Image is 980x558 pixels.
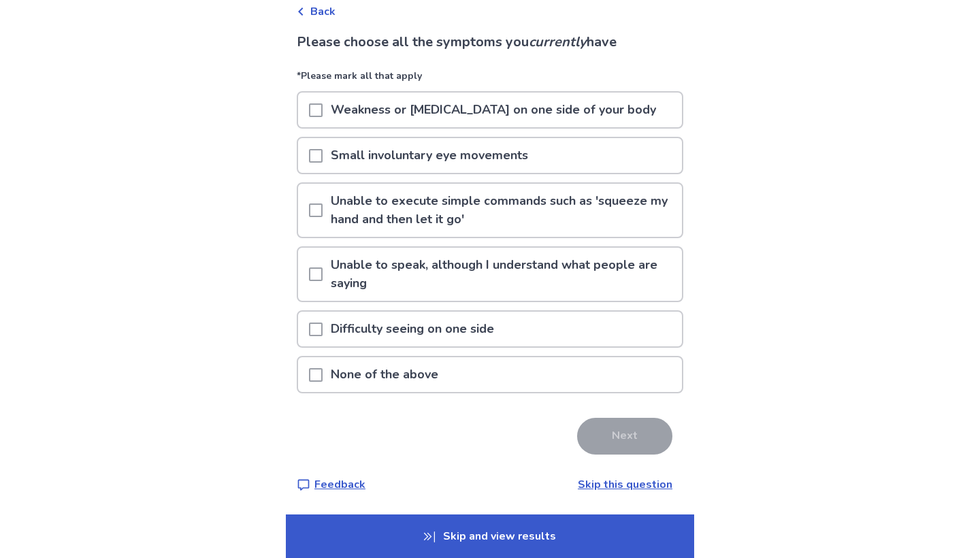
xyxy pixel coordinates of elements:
button: Next [577,418,672,455]
p: None of the above [323,357,446,392]
span: Back [310,3,336,20]
p: Feedback [314,476,365,493]
p: Unable to speak, although I understand what people are saying [323,248,682,301]
p: Difficulty seeing on one side [323,312,502,346]
p: Please choose all the symptoms you have [297,32,683,52]
i: currently [529,33,587,51]
a: Skip this question [578,477,672,492]
p: Skip and view results [286,514,694,558]
p: *Please mark all that apply [297,69,683,91]
p: Weakness or [MEDICAL_DATA] on one side of your body [323,93,664,127]
a: Feedback [297,476,365,493]
p: Small involuntary eye movements [323,138,536,173]
p: Unable to execute simple commands such as 'squeeze my hand and then let it go' [323,184,682,237]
